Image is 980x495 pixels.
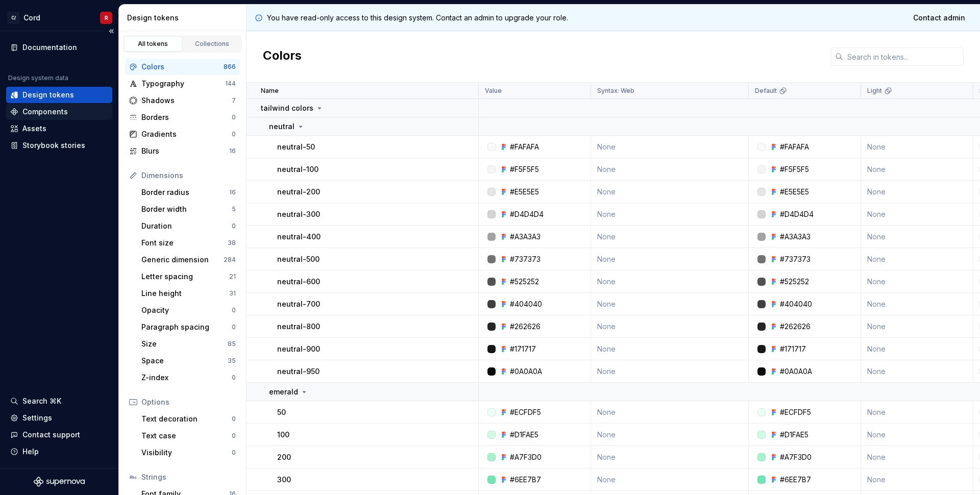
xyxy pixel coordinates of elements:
[125,92,240,109] a: Shadows7
[22,42,77,53] div: Documentation
[125,126,240,142] a: Gradients0
[510,254,541,264] div: #737373
[510,321,541,332] div: #262626
[861,136,973,158] td: None
[125,59,240,75] a: Colors866
[780,254,811,264] div: #737373
[229,289,236,298] div: 31
[6,104,112,120] a: Components
[141,204,232,214] div: Border width
[6,87,112,103] a: Design tokens
[228,340,236,348] div: 85
[22,90,74,100] div: Design tokens
[232,415,236,423] div: 0
[137,411,240,427] a: Text decoration0
[591,401,749,424] td: None
[141,414,232,424] div: Text decoration
[34,477,85,487] svg: Supernova Logo
[510,452,542,462] div: #A7F3D0
[510,344,536,354] div: #171717
[23,13,40,23] div: Cord
[22,430,80,440] div: Contact support
[225,80,236,88] div: 144
[780,142,809,152] div: #FAFAFA
[137,201,240,217] a: Border width5
[232,449,236,457] div: 0
[261,87,279,95] p: Name
[510,164,539,175] div: #F5F5F5
[906,9,972,27] a: Contact admin
[229,273,236,281] div: 21
[277,187,320,197] p: neutral-200
[22,123,46,134] div: Assets
[861,203,973,226] td: None
[861,424,973,446] td: None
[8,74,68,82] div: Design system data
[780,475,811,485] div: #6EE7B7
[232,96,236,105] div: 7
[591,293,749,315] td: None
[232,306,236,314] div: 0
[861,338,973,360] td: None
[137,353,240,369] a: Space35
[22,140,85,151] div: Storybook stories
[591,446,749,468] td: None
[6,427,112,443] button: Contact support
[277,232,321,242] p: neutral-400
[141,146,229,156] div: Blurs
[277,209,320,219] p: neutral-300
[780,452,812,462] div: #A7F3D0
[510,209,544,219] div: #D4D4D4
[913,13,965,23] span: Contact admin
[232,432,236,440] div: 0
[597,87,634,95] p: Syntax: Web
[861,181,973,203] td: None
[843,47,964,66] input: Search in tokens...
[141,221,232,231] div: Duration
[591,203,749,226] td: None
[137,235,240,251] a: Font size38
[510,277,539,287] div: #525252
[861,226,973,248] td: None
[6,393,112,409] button: Search ⌘K
[780,344,806,354] div: #171717
[277,164,318,175] p: neutral-100
[229,188,236,196] div: 16
[861,293,973,315] td: None
[6,137,112,154] a: Storybook stories
[867,87,882,95] p: Light
[591,158,749,181] td: None
[229,147,236,155] div: 16
[125,143,240,159] a: Blurs16
[137,184,240,201] a: Border radius16
[6,443,112,460] button: Help
[141,62,224,72] div: Colors
[137,252,240,268] a: Generic dimension284
[104,24,118,38] button: Collapse sidebar
[780,164,809,175] div: #F5F5F5
[22,396,61,406] div: Search ⌘K
[141,187,229,197] div: Border radius
[510,407,541,417] div: #ECFDF5
[137,302,240,318] a: Opacity0
[228,239,236,247] div: 38
[861,468,973,491] td: None
[861,158,973,181] td: None
[187,40,238,48] div: Collections
[141,339,228,349] div: Size
[137,268,240,285] a: Letter spacing21
[2,7,116,29] button: C/CordR
[141,129,232,139] div: Gradients
[510,232,541,242] div: #A3A3A3
[127,13,242,23] div: Design tokens
[780,366,812,377] div: #0A0A0A
[141,305,232,315] div: Opacity
[510,299,542,309] div: #404040
[277,142,315,152] p: neutral-50
[780,277,809,287] div: #525252
[269,387,298,397] p: emerald
[780,430,808,440] div: #D1FAE5
[755,87,777,95] p: Default
[861,270,973,293] td: None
